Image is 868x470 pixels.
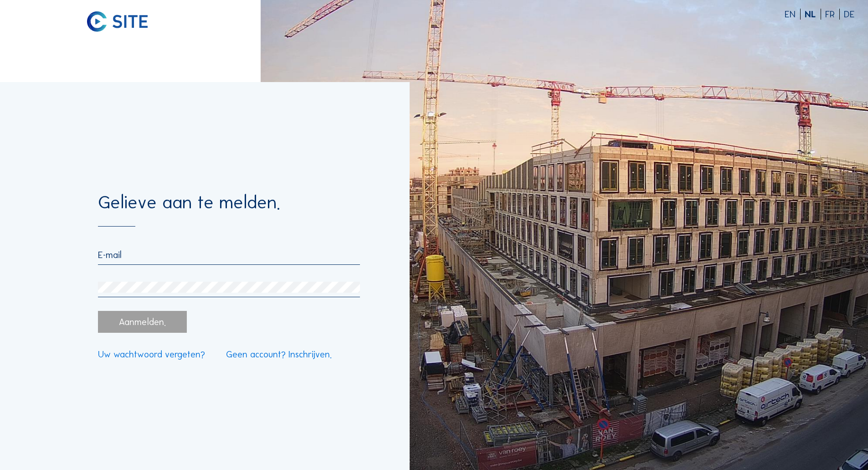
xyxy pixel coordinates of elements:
a: Geen account? Inschrijven. [226,350,332,359]
div: NL [805,10,821,19]
div: Aanmelden. [98,311,186,333]
a: Uw wachtwoord vergeten? [98,350,205,359]
div: DE [844,10,855,19]
input: E-mail [98,249,360,260]
img: C-SITE logo [87,11,148,32]
div: FR [825,10,840,19]
div: Gelieve aan te melden. [98,193,360,227]
div: EN [785,10,801,19]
